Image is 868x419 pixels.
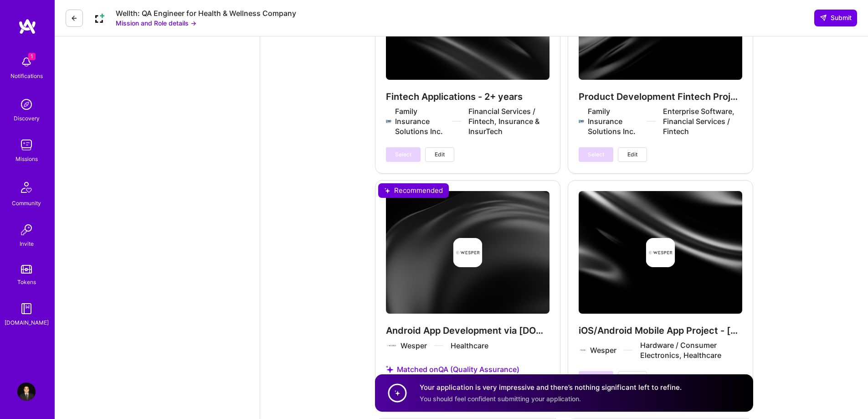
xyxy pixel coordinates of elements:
div: [DOMAIN_NAME] [5,318,49,327]
button: Mission and Role details → [116,18,196,28]
i: icon LeftArrowDark [71,15,78,22]
img: Community [15,176,37,198]
img: bell [17,53,36,71]
img: guide book [17,300,36,318]
button: Edit [618,371,647,386]
div: Invite [20,239,34,248]
img: discovery [17,95,36,114]
span: Edit [435,150,445,159]
i: icon SendLight [820,14,827,21]
div: Missions [15,154,38,164]
div: null [814,10,857,26]
img: Invite [17,221,36,239]
span: Edit [627,150,637,159]
button: Edit [618,147,647,162]
span: 1 [28,53,36,60]
div: Notifications [10,71,43,81]
span: You should feel confident submitting your application. [420,395,581,403]
div: Wellth: QA Engineer for Health & Wellness Company [116,9,296,18]
img: User Avatar [17,383,36,401]
img: teamwork [17,136,36,154]
a: User Avatar [15,383,38,401]
div: Tokens [17,277,36,287]
img: logo [18,18,36,35]
div: Community [12,198,41,208]
img: tokens [21,265,32,274]
div: Discovery [14,114,40,123]
h4: Your application is very impressive and there’s nothing significant left to refine. [420,383,682,392]
img: Company Logo [90,9,108,27]
button: Edit [425,147,454,162]
button: Submit [814,10,857,26]
span: Submit [820,13,852,22]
